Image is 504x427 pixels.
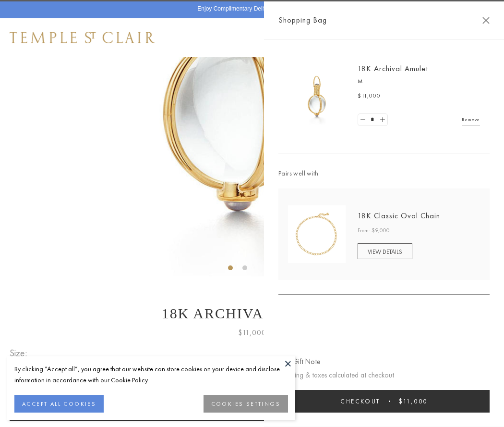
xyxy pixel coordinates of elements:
[288,67,346,125] img: 18K Archival Amulet
[358,243,412,259] a: VIEW DETAILS
[368,248,402,256] span: VIEW DETAILS
[288,205,346,263] img: N88865-OV18
[10,32,155,43] img: Temple St. Clair
[340,397,380,405] span: Checkout
[482,17,490,24] button: Close Shopping Bag
[278,390,490,413] button: Checkout $11,000
[14,395,104,413] button: ACCEPT ALL COOKIES
[197,4,301,14] p: Enjoy Complimentary Delivery & Returns
[14,364,288,386] div: By clicking “Accept all”, you agree that our website can store cookies on your device and disclos...
[358,114,368,126] a: Set quantity to 0
[204,395,288,413] button: COOKIES SETTINGS
[377,114,387,126] a: Set quantity to 2
[358,211,440,221] a: 18K Classic Oval Chain
[358,226,390,236] span: From: $9,000
[278,356,320,368] button: Add Gift Note
[278,14,327,26] span: Shopping Bag
[462,114,480,125] a: Remove
[358,63,428,74] a: 18K Archival Amulet
[278,168,490,179] span: Pairs well with
[358,77,480,87] p: M
[10,345,31,361] span: Size:
[399,397,428,405] span: $11,000
[10,305,494,322] h1: 18K Archival Amulet
[238,327,266,339] span: $11,000
[278,369,490,381] p: Shipping & taxes calculated at checkout
[358,91,381,101] span: $11,000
